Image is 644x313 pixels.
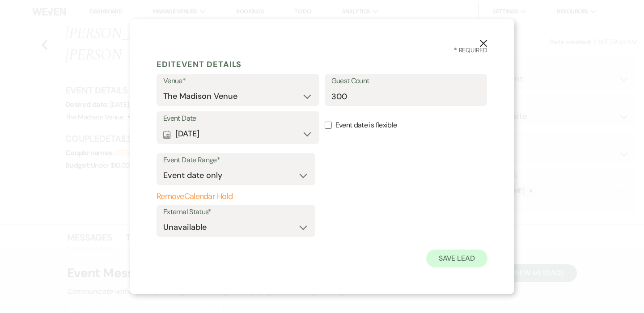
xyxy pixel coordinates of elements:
label: Guest Count [331,75,481,88]
button: Save Lead [426,250,487,267]
button: RemoveCalendar Hold [157,192,315,201]
h5: Edit Event Details [157,58,487,71]
label: Event Date Range* [163,154,309,167]
button: [DATE] [163,125,313,143]
label: Event Date [163,112,313,125]
label: Venue* [163,75,313,88]
label: Event date is flexible [325,111,487,140]
input: Event date is flexible [325,122,332,129]
label: External Status* [163,206,309,219]
h3: * Required [157,46,487,55]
